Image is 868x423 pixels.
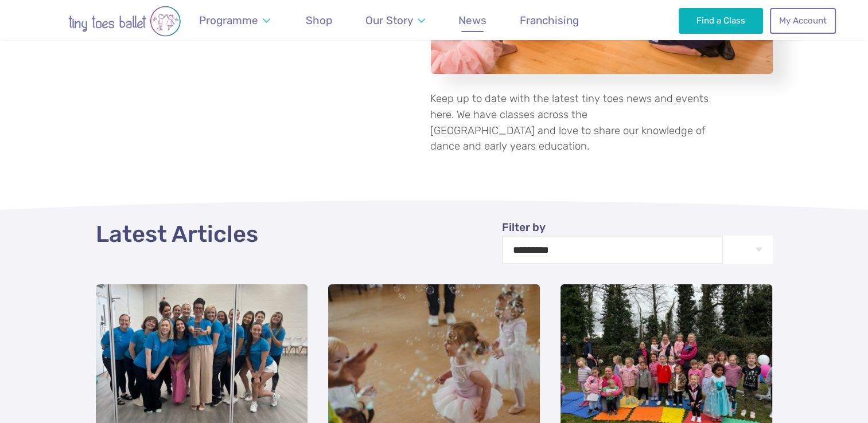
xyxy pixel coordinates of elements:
span: News [458,14,486,27]
span: Franchising [520,14,579,27]
select: Filter by [502,236,723,264]
p: Keep up to date with the latest tiny toes news and events here. We have classes across the [GEOGR... [430,91,710,154]
h2: Latest Articles [96,220,773,249]
img: tiny toes ballet [33,6,216,37]
span: Shop [306,14,332,27]
a: Shop [301,7,338,34]
span: Programme [199,14,258,27]
a: News [453,7,492,34]
a: Franchising [515,7,585,34]
a: My Account [770,8,835,33]
span: Our Story [365,14,413,27]
a: Programme [194,7,276,34]
span: Filter by [502,221,546,234]
a: Find a Class [679,8,763,33]
a: Our Story [360,7,430,34]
